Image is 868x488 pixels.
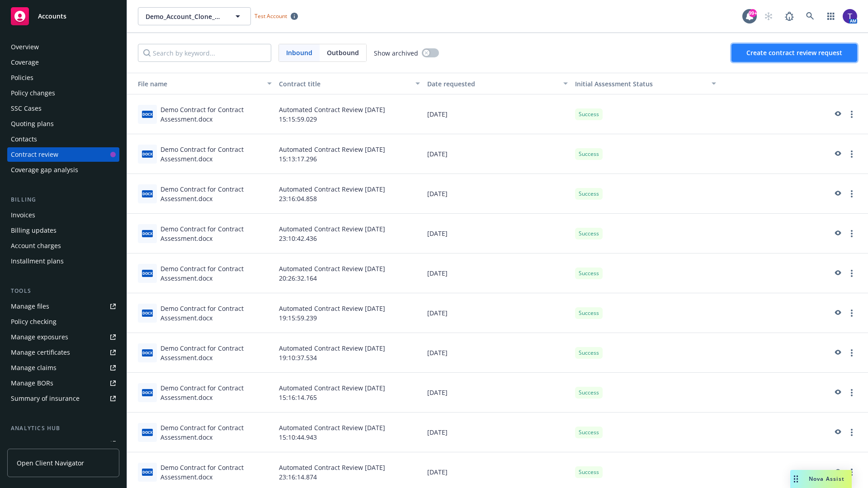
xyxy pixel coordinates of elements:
a: preview [832,308,843,319]
div: Quoting plans [11,117,54,131]
div: Toggle SortBy [131,79,262,89]
div: 99+ [749,8,757,16]
div: [DATE] [424,413,572,452]
div: Coverage gap analysis [11,163,78,177]
a: more [846,149,857,160]
div: Analytics hub [7,424,119,433]
a: preview [832,427,843,438]
span: docx [142,111,153,117]
a: preview [832,467,843,478]
a: Policies [7,70,119,85]
span: docx [142,429,153,436]
a: Installment plans [7,254,119,268]
span: Outbound [320,44,366,61]
div: Demo Contract for Contract Assessment.docx [160,463,272,482]
span: Accounts [38,13,66,20]
span: docx [142,150,153,157]
span: docx [142,310,153,316]
span: Success [579,349,599,357]
div: Demo Contract for Contract Assessment.docx [160,184,272,203]
div: [DATE] [424,214,572,253]
span: Outbound [327,48,359,57]
a: Quoting plans [7,117,119,131]
div: [DATE] [424,253,572,293]
div: Summary of insurance [11,391,80,406]
a: more [846,188,857,199]
div: Demo Contract for Contract Assessment.docx [160,343,272,362]
div: Demo Contract for Contract Assessment.docx [160,383,272,402]
div: Drag to move [790,470,802,488]
div: SSC Cases [11,101,42,116]
span: Success [579,110,599,118]
span: Inbound [286,48,312,57]
a: more [846,427,857,438]
a: preview [832,347,843,358]
span: Open Client Navigator [17,458,84,468]
a: Manage exposures [7,330,119,344]
a: Accounts [7,4,119,29]
button: Date requested [424,73,572,94]
div: Automated Contract Review [DATE] 20:26:32.164 [275,253,424,293]
a: preview [832,149,843,160]
div: Contract title [279,79,410,89]
a: Search [801,7,819,25]
div: Automated Contract Review [DATE] 15:13:17.296 [275,134,424,174]
a: Contacts [7,132,119,146]
span: Success [579,150,599,158]
div: Manage BORs [11,376,53,390]
a: Loss summary generator [7,436,119,451]
a: Coverage gap analysis [7,163,119,177]
span: Test Account [251,11,302,21]
button: Contract title [275,73,424,94]
span: Initial Assessment Status [575,80,653,88]
a: Manage files [7,299,119,314]
div: Policy changes [11,86,55,100]
span: docx [142,190,153,197]
a: Manage BORs [7,376,119,390]
span: Success [579,428,599,436]
div: Tools [7,286,119,296]
span: docx [142,389,153,396]
a: preview [832,387,843,398]
button: Create contract review request [731,44,857,62]
a: Contract review [7,147,119,162]
span: docx [142,270,153,277]
a: preview [832,109,843,120]
a: preview [832,228,843,239]
a: Start snowing [759,7,778,25]
div: Demo Contract for Contract Assessment.docx [160,423,272,442]
div: [DATE] [424,94,572,134]
a: preview [832,188,843,199]
span: Inbound [279,44,320,61]
div: Automated Contract Review [DATE] 23:10:42.436 [275,214,424,253]
div: Automated Contract Review [DATE] 15:15:59.029 [275,94,424,134]
div: Manage certificates [11,345,70,360]
span: Show archived [374,48,418,58]
div: Date requested [427,79,558,89]
a: more [846,308,857,319]
input: Search by keyword... [138,44,271,62]
div: Contract review [11,147,58,162]
div: Manage claims [11,361,57,375]
div: Demo Contract for Contract Assessment.docx [160,224,272,243]
span: Success [579,389,599,397]
button: Nova Assist [790,470,852,488]
button: Demo_Account_Clone_QA_CR_Tests_Demo [138,7,251,25]
div: Billing updates [11,223,57,238]
div: Invoices [11,208,35,222]
a: SSC Cases [7,101,119,116]
div: Demo Contract for Contract Assessment.docx [160,145,272,164]
div: [DATE] [424,333,572,373]
span: Success [579,190,599,198]
div: Demo Contract for Contract Assessment.docx [160,105,272,124]
div: Demo Contract for Contract Assessment.docx [160,264,272,283]
div: Billing [7,195,119,204]
div: Contacts [11,132,37,146]
a: Report a Bug [780,7,798,25]
span: docx [142,469,153,475]
div: Overview [11,40,39,54]
a: more [846,268,857,279]
div: Automated Contract Review [DATE] 15:10:44.943 [275,413,424,452]
div: Loss summary generator [11,436,86,451]
span: Success [579,468,599,476]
